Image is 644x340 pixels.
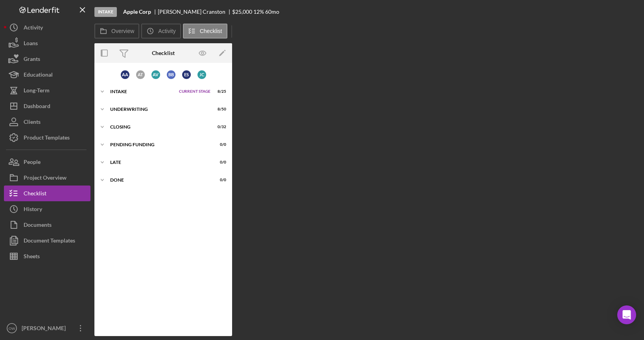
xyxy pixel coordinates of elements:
[24,201,42,219] div: History
[212,142,226,147] div: 0 / 0
[94,24,139,39] button: Overview
[24,51,40,69] div: Grants
[197,70,206,79] div: J C
[24,67,53,85] div: Educational
[4,320,90,336] button: OW[PERSON_NAME]
[110,178,207,182] div: Done
[167,70,175,79] div: B B
[200,28,222,34] label: Checklist
[158,9,232,15] div: [PERSON_NAME] Cranston
[110,142,207,147] div: Pending Funding
[24,35,38,53] div: Loans
[4,248,90,264] button: Sheets
[141,24,181,39] button: Activity
[24,170,66,187] div: Project Overview
[24,98,50,116] div: Dashboard
[24,233,75,250] div: Document Templates
[4,35,90,51] button: Loans
[4,114,90,130] button: Clients
[4,233,90,248] button: Document Templates
[24,20,43,37] div: Activity
[158,28,175,34] label: Activity
[110,125,207,129] div: Closing
[9,326,15,331] text: OW
[123,9,151,15] b: Apple Corp
[111,28,134,34] label: Overview
[121,70,129,79] div: A A
[24,248,40,266] div: Sheets
[24,130,70,147] div: Product Templates
[152,50,175,56] div: Checklist
[265,9,279,15] div: 60 mo
[4,217,90,233] button: Documents
[4,20,90,35] button: Activity
[4,170,90,186] button: Project Overview
[4,51,90,67] button: Grants
[24,186,46,203] div: Checklist
[20,320,71,338] div: [PERSON_NAME]
[4,186,90,201] button: Checklist
[110,107,207,112] div: Underwriting
[212,178,226,182] div: 0 / 0
[24,114,41,132] div: Clients
[182,70,191,79] div: E S
[136,70,145,79] div: A T
[151,70,160,79] div: A V
[94,7,117,17] div: Intake
[183,24,227,39] button: Checklist
[4,83,90,98] button: Long-Term
[4,67,90,83] button: Educational
[212,160,226,165] div: 0 / 0
[4,201,90,217] button: History
[4,154,90,170] button: People
[24,154,41,172] div: People
[4,98,90,114] button: Dashboard
[212,107,226,112] div: 8 / 50
[24,83,50,100] div: Long-Term
[253,9,264,15] div: 12 %
[212,125,226,129] div: 0 / 32
[4,130,90,145] button: Product Templates
[212,89,226,94] div: 8 / 25
[232,9,252,15] div: $25,000
[24,217,52,235] div: Documents
[110,160,207,165] div: Late
[179,89,210,94] span: Current Stage
[110,89,175,94] div: Intake
[617,305,636,324] div: Open Intercom Messenger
